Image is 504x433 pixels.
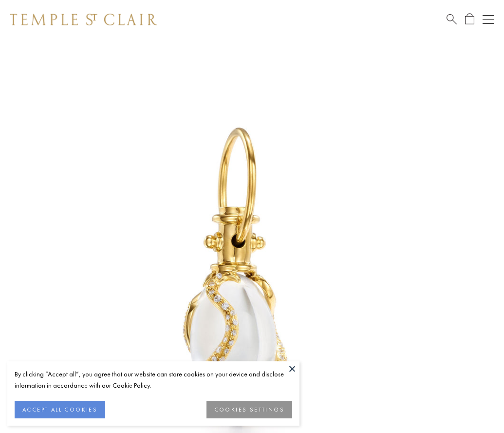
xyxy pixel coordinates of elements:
[15,401,105,418] button: ACCEPT ALL COOKIES
[15,369,292,391] div: By clicking “Accept all”, you agree that our website can store cookies on your device and disclos...
[206,401,292,418] button: COOKIES SETTINGS
[10,14,157,25] img: Temple St. Clair
[465,13,474,25] a: Open Shopping Bag
[447,13,457,25] a: Search
[483,14,494,25] button: Open navigation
